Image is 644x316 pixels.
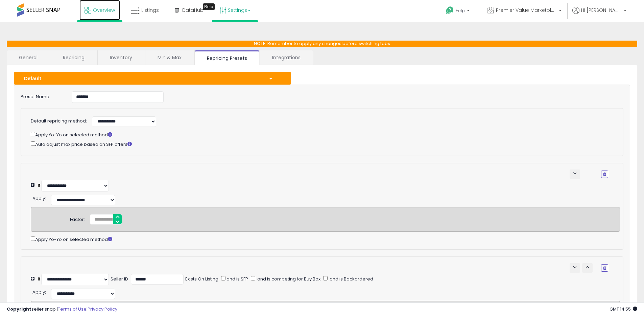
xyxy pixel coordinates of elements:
[11,135,105,175] div: Specific to your case, your listed price just needs to align with your min and max, and this will...
[440,1,476,22] a: Help
[32,289,45,295] span: Apply
[33,8,84,15] p: The team can also help
[603,172,606,176] i: Remove Condition
[4,3,17,16] button: go back
[7,306,31,312] strong: Copyright
[11,112,105,132] div: No problem! And yes, we will make attempts to reactivate it. Details on how we do that are .
[10,222,16,227] button: Emoji picker
[570,170,580,179] button: keyboard_arrow_down
[11,32,105,45] div: Let me know if you have other questions.
[5,108,111,179] div: No problem! And yes, we will make attempts to reactivate it. Details on how we do that arehere.Sp...
[256,276,320,282] span: and is competing for Buy Box
[19,4,30,15] img: Profile image for Support
[5,180,130,230] div: Adam says…
[260,50,313,65] a: Integrations
[145,50,194,65] a: Min & Max
[7,41,637,47] p: NOTE: Remember to apply any changes before switching tabs
[31,131,608,138] div: Apply Yo-Yo on selected method
[24,55,130,103] div: Hi [PERSON_NAME], thanks for clarifying! Just to confirm—whenever a listing is deactivated due to...
[31,235,620,243] div: Apply Yo-Yo on selected method
[582,263,593,273] button: keyboard_arrow_up
[584,264,591,270] span: keyboard_arrow_up
[51,50,97,65] a: Repricing
[5,180,111,225] div: Should you need further clarification on this, [PERSON_NAME], do feel free to let us know.Here's ...
[5,108,130,180] div: Adam says…
[98,50,144,65] a: Inventory
[93,7,115,14] span: Overview
[111,276,128,283] div: Seller ID
[14,72,291,85] button: Default
[21,222,27,227] button: Gif picker
[11,184,105,204] div: Should you need further clarification on this, [PERSON_NAME], do feel free to let us know.
[185,276,218,283] div: Exists On Listing
[141,7,159,14] span: Listings
[119,3,131,15] div: Close
[7,50,50,65] a: General
[106,3,119,16] button: Home
[572,170,578,177] span: keyboard_arrow_down
[5,55,130,108] div: Justin says…
[88,306,117,312] a: Privacy Policy
[603,266,606,270] i: Remove Condition
[203,3,215,10] div: Tooltip anchor
[32,287,46,296] div: :
[32,195,45,202] span: Apply
[182,7,204,14] span: DataHub
[58,306,87,312] a: Terms of Use
[496,7,557,14] span: Premier Value Marketplace LLC
[225,276,248,282] span: and is SFP
[43,222,48,227] button: Start recording
[6,207,129,219] textarea: Message…
[32,193,46,202] div: :
[56,126,67,131] a: here
[610,306,637,312] span: 2025-09-12 14:55 GMT
[70,214,85,223] div: Factor:
[31,140,608,148] div: Auto adjust max price based on SFP offers
[31,118,87,125] label: Default repricing method:
[116,219,127,230] button: Send a message…
[456,8,465,14] span: Help
[30,59,124,99] div: Hi [PERSON_NAME], thanks for clarifying! Just to confirm—whenever a listing is deactivated due to...
[446,6,454,15] i: Get Help
[16,91,67,100] label: Preset Name
[19,75,264,82] div: Default
[572,7,626,22] a: Hi [PERSON_NAME]
[572,264,578,270] span: keyboard_arrow_down
[581,7,622,14] span: Hi [PERSON_NAME]
[7,306,117,313] div: seller snap | |
[33,3,54,8] h1: Support
[195,50,259,65] a: Repricing Presets
[329,276,373,282] span: and is Backordered
[570,263,580,273] button: keyboard_arrow_down
[32,222,38,227] button: Upload attachment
